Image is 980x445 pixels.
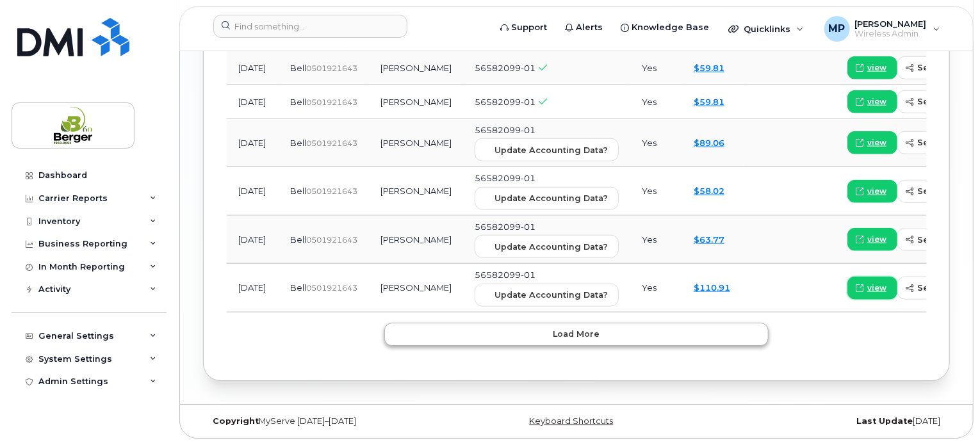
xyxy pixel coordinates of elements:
[897,56,976,79] button: send copy
[897,228,976,251] button: send copy
[227,167,279,216] td: [DATE]
[632,21,709,34] span: Knowledge Base
[556,15,612,40] a: Alerts
[847,90,897,113] a: view
[369,85,463,119] td: [PERSON_NAME]
[475,222,535,232] span: 56582099-01
[475,284,619,307] button: Update Accounting Data?
[897,277,976,300] button: send copy
[897,131,976,154] button: send copy
[630,216,682,264] td: Yes
[384,323,769,346] button: Load more
[867,282,886,294] span: view
[694,282,730,293] a: $110.91
[290,63,306,73] span: Bell
[815,16,949,42] div: Mira-Louise Paquin
[917,61,965,74] span: send copy
[494,241,608,253] span: Update Accounting Data?
[917,185,965,197] span: send copy
[847,56,897,79] a: view
[369,167,463,216] td: [PERSON_NAME]
[227,119,279,168] td: [DATE]
[576,21,603,34] span: Alerts
[369,119,463,168] td: [PERSON_NAME]
[475,63,535,73] span: 56582099-01
[897,180,976,203] button: send copy
[369,264,463,312] td: [PERSON_NAME]
[475,138,619,161] button: Update Accounting Data?
[694,138,724,148] a: $89.06
[829,21,845,36] span: MP
[306,283,357,293] span: 0501921643
[203,416,452,426] div: MyServe [DATE]–[DATE]
[847,228,897,251] a: view
[630,51,682,85] td: Yes
[475,173,535,183] span: 56582099-01
[227,264,279,312] td: [DATE]
[494,144,608,156] span: Update Accounting Data?
[213,416,259,426] strong: Copyright
[694,186,724,196] a: $58.02
[694,234,724,245] a: $63.77
[630,85,682,119] td: Yes
[306,186,357,196] span: 0501921643
[897,90,976,113] button: send copy
[855,29,927,39] span: Wireless Admin
[630,264,682,312] td: Yes
[213,15,407,38] input: Find something...
[917,282,965,294] span: send copy
[306,97,357,107] span: 0501921643
[306,63,357,73] span: 0501921643
[475,270,535,280] span: 56582099-01
[917,234,965,246] span: send copy
[290,282,306,293] span: Bell
[290,97,306,107] span: Bell
[612,15,718,40] a: Knowledge Base
[290,138,306,148] span: Bell
[511,21,547,34] span: Support
[227,51,279,85] td: [DATE]
[917,136,965,149] span: send copy
[847,277,897,300] a: view
[475,187,619,210] button: Update Accounting Data?
[701,416,950,426] div: [DATE]
[744,24,790,34] span: Quicklinks
[867,137,886,149] span: view
[719,16,813,42] div: Quicklinks
[306,235,357,245] span: 0501921643
[475,235,619,258] button: Update Accounting Data?
[630,119,682,168] td: Yes
[867,186,886,197] span: view
[867,96,886,108] span: view
[856,416,913,426] strong: Last Update
[630,167,682,216] td: Yes
[494,192,608,204] span: Update Accounting Data?
[855,19,927,29] span: [PERSON_NAME]
[867,234,886,245] span: view
[529,416,613,426] a: Keyboard Shortcuts
[917,95,965,108] span: send copy
[553,328,600,340] span: Load more
[475,97,535,107] span: 56582099-01
[306,138,357,148] span: 0501921643
[227,85,279,119] td: [DATE]
[227,216,279,264] td: [DATE]
[475,125,535,135] span: 56582099-01
[494,289,608,301] span: Update Accounting Data?
[369,216,463,264] td: [PERSON_NAME]
[867,62,886,74] span: view
[694,97,724,107] a: $59.81
[369,51,463,85] td: [PERSON_NAME]
[491,15,556,40] a: Support
[847,131,897,154] a: view
[694,63,724,73] a: $59.81
[290,234,306,245] span: Bell
[290,186,306,196] span: Bell
[847,180,897,203] a: view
